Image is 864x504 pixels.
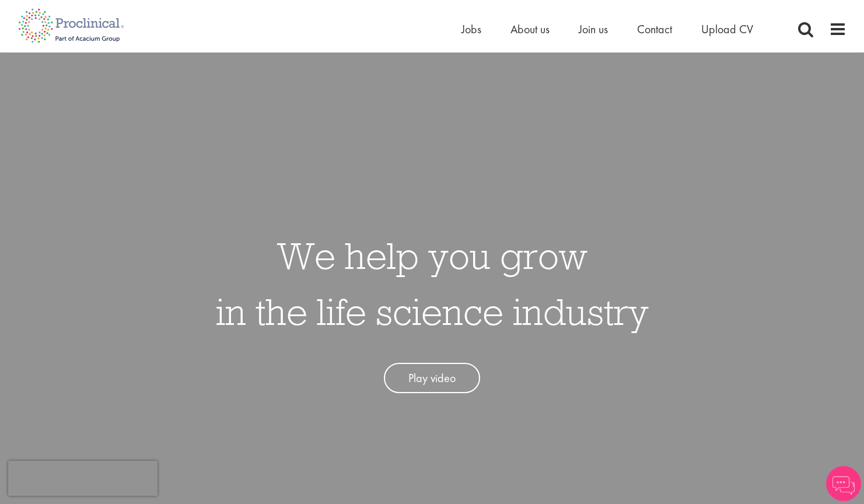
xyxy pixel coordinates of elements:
a: Join us [579,22,608,37]
a: Upload CV [701,22,753,37]
a: Jobs [461,22,481,37]
h1: We help you grow in the life science industry [216,228,649,339]
a: Contact [637,22,672,37]
a: About us [510,22,550,37]
img: Chatbot [826,466,861,501]
a: Play video [384,363,480,394]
